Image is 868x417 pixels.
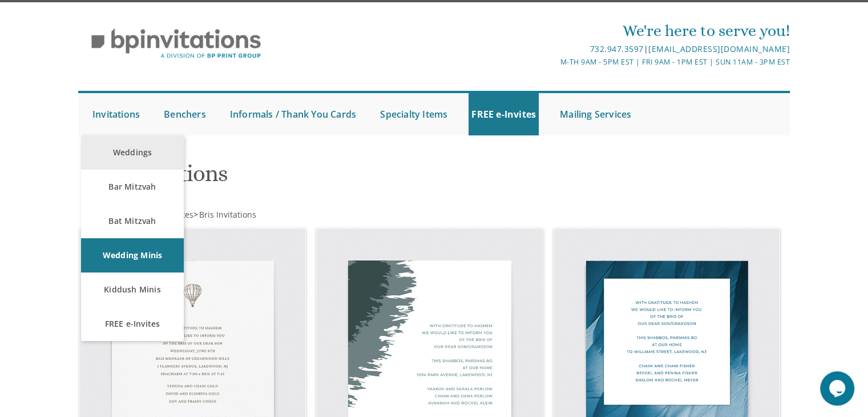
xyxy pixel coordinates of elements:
[820,371,857,406] iframe: chat widget
[78,209,434,220] div: :
[590,43,643,54] a: 732.947.3597
[227,93,359,135] a: Informals / Thank You Cards
[377,93,450,135] a: Specialty Items
[90,93,143,135] a: Invitations
[193,209,256,220] span: >
[316,56,790,68] div: M-Th 9am - 5pm EST | Fri 9am - 1pm EST | Sun 11am - 3pm EST
[81,135,184,170] a: Weddings
[198,209,256,220] a: Bris Invitations
[316,19,790,42] div: We're here to serve you!
[81,272,184,307] a: Kiddush Minis
[81,170,184,204] a: Bar Mitzvah
[469,93,539,135] a: FREE e-Invites
[80,161,546,195] h1: Bris Invitations
[648,43,790,54] a: [EMAIL_ADDRESS][DOMAIN_NAME]
[199,209,256,220] span: Bris Invitations
[81,307,184,341] a: FREE e-Invites
[78,20,274,67] img: BP Invitation Loft
[81,238,184,272] a: Wedding Minis
[161,93,209,135] a: Benchers
[557,93,634,135] a: Mailing Services
[81,204,184,238] a: Bat Mitzvah
[316,42,790,56] div: |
